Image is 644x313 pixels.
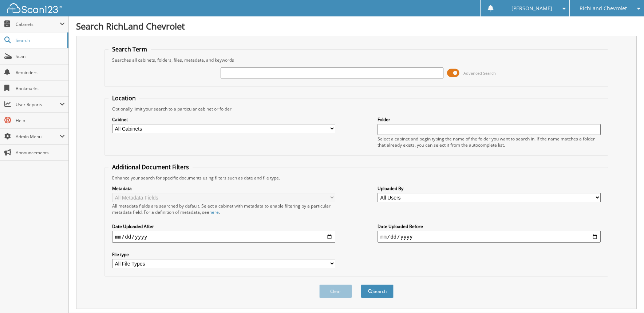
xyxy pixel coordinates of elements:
[580,6,627,11] span: RichLand Chevrolet
[112,231,335,243] input: start
[378,136,601,148] div: Select a cabinet and begin typing the name of the folder you want to search in. If the name match...
[108,175,604,181] div: Enhance your search for specific documents using filters such as date and file type.
[361,285,394,298] button: Search
[112,251,335,258] label: File type
[108,45,151,53] legend: Search Term
[16,37,64,43] span: Search
[108,94,139,102] legend: Location
[16,134,60,140] span: Admin Menu
[112,223,335,229] label: Date Uploaded After
[16,117,65,124] span: Help
[16,85,65,92] span: Bookmarks
[16,53,65,59] span: Scan
[16,21,60,27] span: Cabinets
[112,116,335,123] label: Cabinet
[319,285,352,298] button: Clear
[7,3,62,13] img: scan123-logo-white.svg
[378,185,601,192] label: Uploaded By
[112,185,335,192] label: Metadata
[16,150,65,156] span: Announcements
[16,69,65,76] span: Reminders
[511,6,552,11] span: [PERSON_NAME]
[108,163,193,171] legend: Additional Document Filters
[76,20,637,32] h1: Search RichLand Chevrolet
[108,57,604,63] div: Searches all cabinets, folders, files, metadata, and keywords
[112,203,335,215] div: All metadata fields are searched by default. Select a cabinet with metadata to enable filtering b...
[209,209,219,215] a: here
[16,101,60,108] span: User Reports
[463,70,496,76] span: Advanced Search
[108,106,604,112] div: Optionally limit your search to a particular cabinet or folder
[378,231,601,243] input: end
[378,223,601,229] label: Date Uploaded Before
[378,116,601,123] label: Folder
